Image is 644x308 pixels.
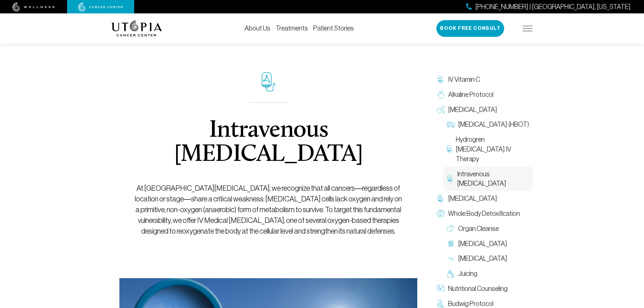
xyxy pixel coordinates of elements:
[443,251,533,266] a: [MEDICAL_DATA]
[276,24,308,32] a: Treatments
[78,2,123,12] img: cancer center
[447,145,452,153] img: Hydrogren Peroxide IV Therapy
[433,72,533,87] a: IV Vitamin C
[433,102,533,117] a: [MEDICAL_DATA]
[448,284,507,294] span: Nutritional Counseling
[111,20,162,37] img: logo
[447,255,455,263] img: Lymphatic Massage
[443,167,533,191] a: Intravenous [MEDICAL_DATA]
[458,120,529,129] span: [MEDICAL_DATA] (HBOT)
[437,75,445,83] img: IV Vitamin C
[433,87,533,102] a: Alkaline Protocol
[12,2,55,12] img: wellness
[466,2,631,12] a: [PHONE_NUMBER] | [GEOGRAPHIC_DATA], [US_STATE]
[447,225,455,233] img: Organ Cleanse
[433,206,533,221] a: Whole Body Detoxification
[448,75,480,84] span: IV Vitamin C
[456,135,529,164] span: Hydrogren [MEDICAL_DATA] IV Therapy
[447,270,455,278] img: Juicing
[262,72,275,91] img: icon
[443,266,533,281] a: Juicing
[458,254,507,263] span: [MEDICAL_DATA]
[437,300,445,308] img: Budwig Protocol
[437,90,445,99] img: Alkaline Protocol
[448,194,497,203] span: [MEDICAL_DATA]
[443,132,533,166] a: Hydrogren [MEDICAL_DATA] IV Therapy
[313,24,354,32] a: Patient Stories
[443,117,533,132] a: [MEDICAL_DATA] (HBOT)
[447,240,455,248] img: Colon Therapy
[523,26,533,31] img: icon-hamburger
[458,239,507,249] span: [MEDICAL_DATA]
[443,221,533,236] a: Organ Cleanse
[447,121,455,129] img: Hyperbaric Oxygen Therapy (HBOT)
[437,209,445,218] img: Whole Body Detoxification
[448,209,520,219] span: Whole Body Detoxification
[443,236,533,251] a: [MEDICAL_DATA]
[448,105,497,115] span: [MEDICAL_DATA]
[437,285,445,293] img: Nutritional Counseling
[245,24,270,32] a: About Us
[458,224,499,234] span: Organ Cleanse
[135,183,402,236] p: At [GEOGRAPHIC_DATA][MEDICAL_DATA], we recognize that all cancers—regardless of location or stage...
[437,195,445,203] img: Chelation Therapy
[436,20,504,37] button: Book Free Consult
[437,106,445,114] img: Oxygen Therapy
[448,90,493,100] span: Alkaline Protocol
[475,2,631,12] span: [PHONE_NUMBER] | [GEOGRAPHIC_DATA], [US_STATE]
[135,119,402,167] h1: Intravenous [MEDICAL_DATA]
[433,281,533,296] a: Nutritional Counseling
[457,169,529,189] span: Intravenous [MEDICAL_DATA]
[447,175,454,183] img: Intravenous Ozone Therapy
[458,269,477,279] span: Juicing
[433,191,533,206] a: [MEDICAL_DATA]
